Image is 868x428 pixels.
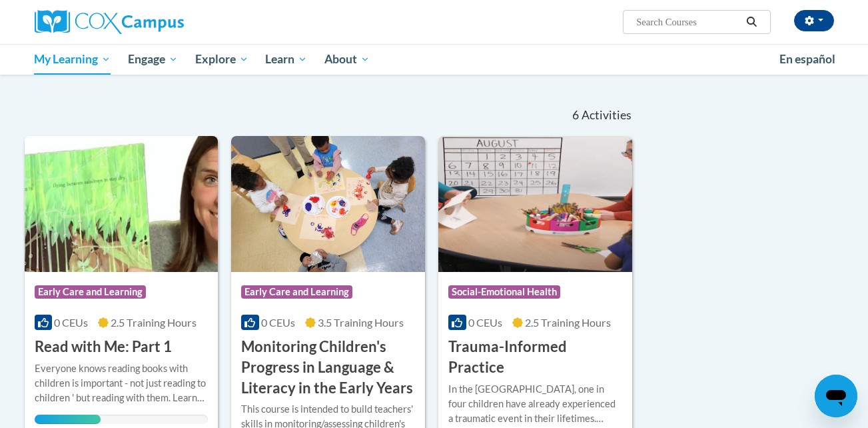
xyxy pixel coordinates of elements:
h3: Trauma-Informed Practice [448,337,622,378]
span: Activities [582,108,632,123]
div: Main menu [15,44,854,75]
span: About [324,51,370,67]
span: Explore [195,51,248,67]
button: Search [741,14,761,30]
h3: Read with Me: Part 1 [35,337,172,357]
img: Cox Campus [35,10,184,34]
h3: Monitoring Children's Progress in Language & Literacy in the Early Years [241,337,415,398]
a: About [316,44,378,75]
span: Early Care and Learning [241,285,352,299]
a: Cox Campus [35,10,288,34]
div: Everyone knows reading books with children is important - not just reading to children ' but read... [35,361,209,405]
span: 2.5 Training Hours [111,316,197,329]
span: 2.5 Training Hours [525,316,611,329]
button: Account Settings [794,10,834,31]
img: Course Logo [231,136,425,272]
div: In the [GEOGRAPHIC_DATA], one in four children have already experienced a traumatic event in thei... [448,382,622,426]
span: Engage [128,51,178,67]
div: Your progress [35,415,101,424]
span: 0 CEUs [54,316,88,329]
span: 0 CEUs [261,316,295,329]
span: Early Care and Learning [35,285,146,299]
a: En español [771,45,844,73]
span: En español [779,52,835,66]
img: Course Logo [438,136,632,272]
span: My Learning [34,51,111,67]
a: Explore [187,44,257,75]
span: Learn [265,51,307,67]
span: 0 CEUs [468,316,502,329]
a: My Learning [26,44,120,75]
a: Engage [119,44,187,75]
iframe: Button to launch messaging window [815,375,857,417]
span: Social-Emotional Health [448,285,560,299]
a: Learn [256,44,316,75]
img: Course Logo [25,136,218,272]
span: 6 [572,108,579,123]
input: Search Courses [635,14,741,30]
span: 3.5 Training Hours [318,316,404,329]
